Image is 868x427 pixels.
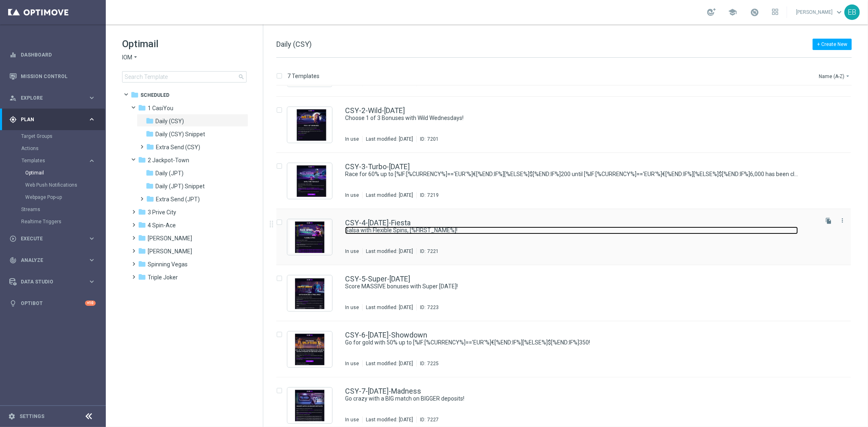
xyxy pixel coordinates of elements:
[21,157,96,164] button: Templates keyboard_arrow_right
[289,165,330,197] img: 7219.jpeg
[363,416,416,423] div: Last modified: [DATE]
[9,279,96,285] button: Data Studio keyboard_arrow_right
[427,136,439,142] div: 7201
[345,331,427,339] a: CSY-6-[DATE]-Showdown
[21,216,105,228] div: Realtime Triggers
[88,115,96,123] i: keyboard_arrow_right
[363,360,416,367] div: Last modified: [DATE]
[9,116,96,123] button: gps_fixed Plan keyboard_arrow_right
[148,261,188,268] span: Spinning Vegas
[148,157,189,164] span: 2 Jackpot-Town
[21,65,96,87] a: Mission Control
[146,117,154,125] i: folder
[21,206,85,213] a: Streams
[148,248,192,255] span: Robby Riches
[146,182,154,190] i: folder
[122,71,247,83] input: Search Template
[839,217,846,224] i: more_vert
[844,73,851,79] i: arrow_drop_down
[9,52,96,58] button: equalizer Dashboard
[148,274,178,281] span: Triple Joker
[276,40,312,48] span: Daily (CSY)
[9,94,17,102] i: person_search
[22,158,80,163] span: Templates
[416,192,439,198] div: ID:
[8,413,15,420] i: settings
[345,248,359,255] div: In use
[138,221,146,229] i: folder
[9,292,96,314] div: Optibot
[9,257,88,264] div: Analyze
[21,218,85,225] a: Realtime Triggers
[287,72,319,80] p: 7 Templates
[20,414,44,419] a: Settings
[122,54,132,61] span: IOM
[427,192,439,198] div: 7219
[427,416,439,423] div: 7227
[345,227,817,234] div: Salsa with Flexible Spins, [%FIRST_NAME%]!
[25,182,85,188] a: Web Push Notifications
[268,321,866,377] div: Press SPACE to select this row.
[345,304,359,311] div: In use
[25,179,105,191] div: Web Push Notifications
[289,390,330,421] img: 7227.jpeg
[9,95,96,101] div: person_search Explore keyboard_arrow_right
[85,301,96,306] div: +10
[345,192,359,198] div: In use
[363,304,416,311] div: Last modified: [DATE]
[844,4,860,20] div: EB
[138,156,146,164] i: folder
[146,195,154,203] i: folder
[813,39,852,50] button: + Create New
[21,279,88,284] span: Data Studio
[138,208,146,216] i: folder
[9,235,96,242] button: play_circle_outline Execute keyboard_arrow_right
[345,339,817,346] div: Go for gold with 50% up to [%IF:[%CURRENCY%]=='EUR'%]€[%END:IF%][%ELSE%]$[%END:IF%]350!
[795,6,844,18] a: [PERSON_NAME]keyboard_arrow_down
[345,339,798,346] a: Go for gold with 50% up to [%IF:[%CURRENCY%]=='EUR'%]€[%END:IF%][%ELSE%]$[%END:IF%]350!
[148,235,192,242] span: Reel Roger
[132,54,139,61] i: arrow_drop_down
[155,170,184,177] span: Daily (JPT)
[345,283,798,290] a: Score MASSIVE bonuses with Super [DATE]!
[345,163,410,170] a: CSY-3-Turbo-[DATE]
[345,114,817,122] div: Choose 1 of 3 Bonuses with Wild Wednesdays!
[345,360,359,367] div: In use
[146,130,154,138] i: folder
[818,71,852,81] button: Name (A-Z)arrow_drop_down
[9,51,17,59] i: equalizer
[9,300,96,307] div: lightbulb Optibot +10
[21,145,85,152] a: Actions
[155,131,205,138] span: Daily (CSY) Snippet
[21,155,105,203] div: Templates
[9,94,88,102] div: Explore
[268,209,866,265] div: Press SPACE to select this row.
[416,360,439,367] div: ID:
[25,167,105,179] div: Optimail
[345,395,817,403] div: Go crazy with a BIG match on BIGGER deposits!
[9,73,96,80] button: Mission Control
[9,44,96,65] div: Dashboard
[25,194,85,200] a: Webpage Pop-up
[238,74,245,80] span: search
[268,153,866,209] div: Press SPACE to select this row.
[835,8,844,17] span: keyboard_arrow_down
[21,203,105,216] div: Streams
[823,216,834,226] button: file_copy
[146,169,154,177] i: folder
[427,248,439,255] div: 7221
[345,170,798,178] a: Race for 60% up to [%IF:[%CURRENCY%]=='EUR'%]€[%END:IF%][%ELSE%]$[%END:IF%]200 until [%IF:[%CURRE...
[345,136,359,142] div: In use
[268,97,866,153] div: Press SPACE to select this row.
[138,247,146,255] i: folder
[140,91,169,99] span: Scheduled
[155,118,184,125] span: Daily (CSY)
[289,277,330,309] img: 7223.jpeg
[21,117,88,122] span: Plan
[345,107,405,114] a: CSY-2-Wild-[DATE]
